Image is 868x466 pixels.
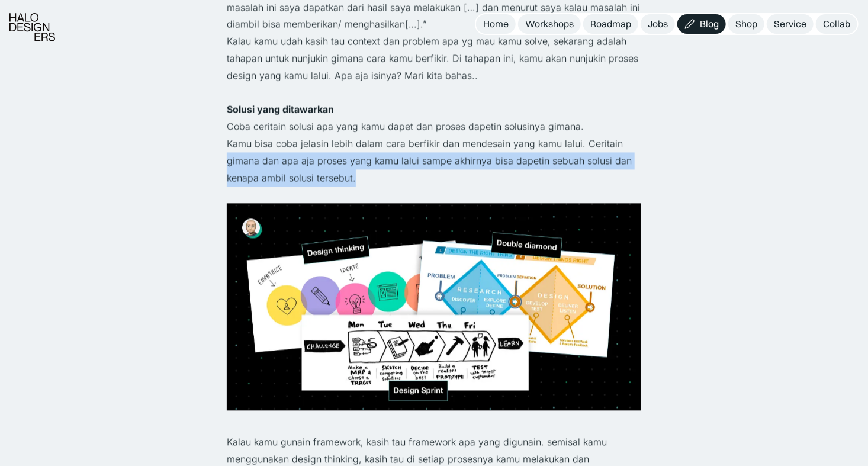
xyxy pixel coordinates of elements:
a: Shop [728,14,764,34]
div: Roadmap [590,18,631,30]
a: Roadmap [583,14,638,34]
p: Coba ceritain solusi apa yang kamu dapet dan proses dapetin solusinya gimana. [227,118,641,135]
a: Blog [677,14,726,34]
p: ‍ [227,84,641,101]
div: Service [774,18,806,30]
p: Kalau kamu udah kasih tau context dan problem apa yg mau kamu solve, sekarang adalah tahapan untu... [227,33,641,83]
a: Jobs [641,14,675,34]
p: ‍ [227,186,641,203]
div: Collab [823,18,850,30]
div: Shop [735,18,757,30]
p: Kamu bisa coba jelasin lebih dalam cara berfikir dan mendesain yang kamu lalui. Ceritain gimana d... [227,135,641,186]
div: Blog [700,18,719,30]
a: Collab [816,14,857,34]
p: ‍ [227,416,641,433]
div: Workshops [525,18,574,30]
strong: Solusi yang ditawarkan [227,103,334,115]
a: Workshops [518,14,581,34]
a: Service [767,14,814,34]
div: Home [483,18,509,30]
a: Home [476,14,516,34]
div: Jobs [648,18,668,30]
